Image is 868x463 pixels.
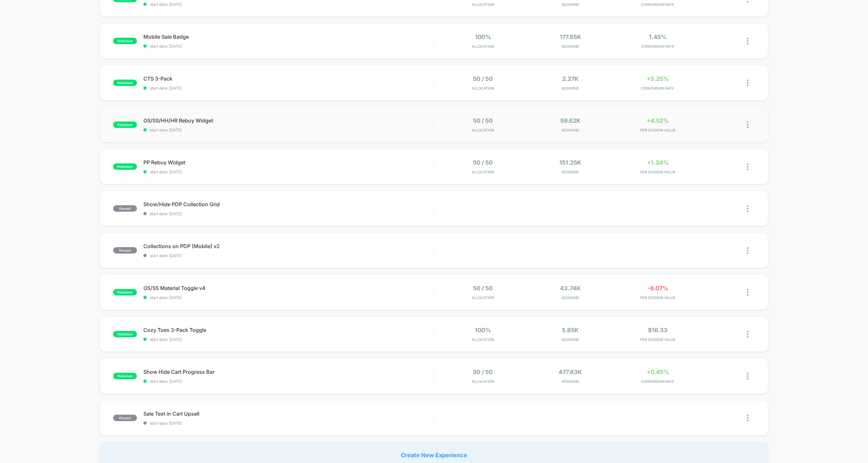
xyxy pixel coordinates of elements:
[562,327,579,333] span: 5.85k
[647,75,669,82] span: +5.25%
[475,34,491,40] span: 100%
[616,170,700,174] span: PER SESSION VALUE
[473,117,493,124] span: 50 / 50
[143,128,434,132] span: start date: [DATE]
[528,86,612,91] span: Sessions
[143,379,434,384] span: start date: [DATE]
[648,327,668,333] span: $16.33
[143,285,434,291] span: OS/SS Material Toggle v4
[143,295,434,300] span: start date: [DATE]
[143,159,434,166] span: PP Rebuy Widget
[647,159,669,166] span: +1.34%
[473,285,493,292] span: 50 / 50
[113,373,137,379] span: published
[472,337,494,342] span: Allocation
[143,44,434,49] span: start date: [DATE]
[113,289,137,295] span: published
[649,34,667,40] span: 1.45%
[647,369,669,375] span: +0.45%
[559,369,582,375] span: 477.63k
[560,117,581,124] span: 59.62k
[528,128,612,132] span: Sessions
[143,410,434,417] span: Sale Text in Cart Upsell
[113,121,137,128] span: published
[747,80,748,86] img: close
[747,163,748,170] img: close
[616,128,700,132] span: PER SESSION VALUE
[528,295,612,300] span: Sessions
[562,75,579,82] span: 2.27k
[747,38,748,44] img: close
[616,86,700,91] span: CONVERSION RATE
[528,2,612,7] span: Sessions
[143,369,434,375] span: Show Hide Cart Progress Bar
[616,379,700,384] span: CONVERSION RATE
[528,337,612,342] span: Sessions
[113,163,137,170] span: published
[560,285,581,292] span: 43.74k
[113,205,137,212] span: paused
[616,295,700,300] span: PER SESSION VALUE
[143,253,434,258] span: start date: [DATE]
[472,128,494,132] span: Allocation
[473,159,493,166] span: 50 / 50
[143,421,434,426] span: start date: [DATE]
[747,247,748,254] img: close
[528,379,612,384] span: Sessions
[473,369,493,375] span: 50 / 50
[747,205,748,212] img: close
[747,331,748,338] img: close
[648,285,668,292] span: -6.07%
[143,201,434,207] span: Show/Hide PDP Collection Grid
[472,2,494,7] span: Allocation
[143,86,434,91] span: start date: [DATE]
[747,121,748,128] img: close
[747,289,748,296] img: close
[475,327,491,333] span: 100%
[747,415,748,421] img: close
[143,34,434,40] span: Mobile Sale Badge
[647,117,669,124] span: +4.52%
[528,170,612,174] span: Sessions
[143,169,434,174] span: start date: [DATE]
[113,331,137,337] span: published
[143,2,434,7] span: start date: [DATE]
[143,211,434,216] span: start date: [DATE]
[143,337,434,342] span: start date: [DATE]
[559,159,581,166] span: 151.25k
[113,415,137,421] span: paused
[143,75,434,82] span: CTS 3-Pack
[473,75,493,82] span: 50 / 50
[472,44,494,49] span: Allocation
[143,327,434,333] span: Cozy Toes 3-Pack Toggle
[113,38,137,44] span: published
[472,170,494,174] span: Allocation
[472,86,494,91] span: Allocation
[616,337,700,342] span: PER SESSION VALUE
[616,44,700,49] span: CONVERSION RATE
[113,247,137,254] span: paused
[528,44,612,49] span: Sessions
[616,2,700,7] span: CONVERSION RATE
[472,379,494,384] span: Allocation
[472,295,494,300] span: Allocation
[143,117,434,124] span: OS/SS/HH/HR Rebuy Widget
[143,243,434,249] span: Collections on PDP (Mobile) v2
[747,373,748,380] img: close
[560,34,581,40] span: 177.85k
[113,80,137,86] span: published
